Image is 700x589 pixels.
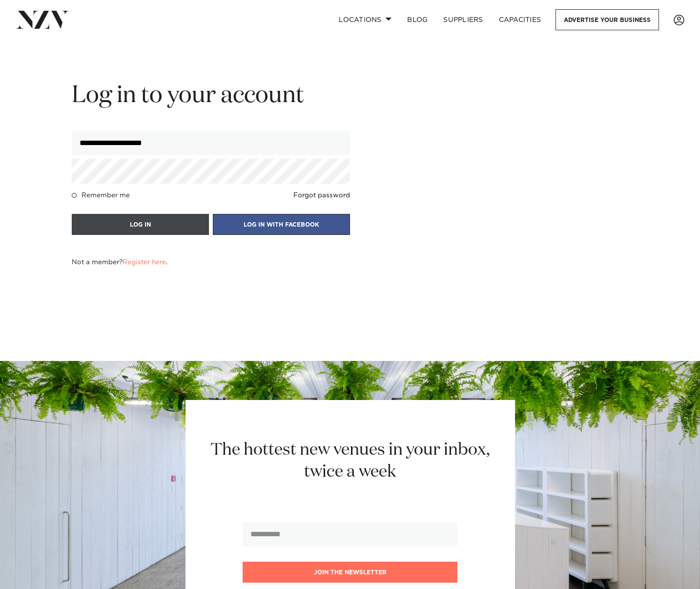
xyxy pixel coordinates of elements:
[82,191,130,199] h4: Remember me
[72,214,209,235] button: LOG IN
[399,9,435,30] a: BLOG
[556,9,659,30] a: Advertise your business
[199,439,502,483] h2: The hottest new venues in your inbox, twice a week
[213,214,350,235] button: LOG IN WITH FACEBOOK
[293,191,350,199] a: Forgot password
[435,9,491,30] a: SUPPLIERS
[123,259,166,266] a: Register here
[72,258,167,266] h4: Not a member? .
[72,81,350,111] h2: Log in to your account
[491,9,549,30] a: Capacities
[213,220,350,229] a: LOG IN WITH FACEBOOK
[331,9,399,30] a: Locations
[243,562,457,583] button: Join the newsletter
[16,11,69,28] img: nzv-logo.png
